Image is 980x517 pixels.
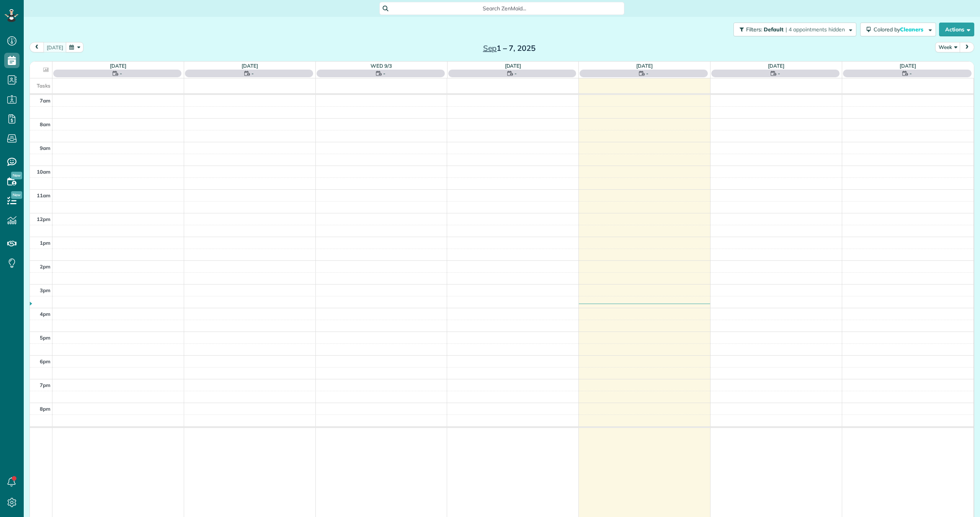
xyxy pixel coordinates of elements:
[40,240,51,246] span: 1pm
[874,26,926,33] span: Colored by
[43,42,67,52] button: [DATE]
[40,335,51,341] span: 5pm
[636,63,653,69] a: [DATE]
[120,70,122,77] span: -
[252,70,254,77] span: -
[40,311,51,317] span: 4pm
[37,216,51,222] span: 12pm
[11,191,22,199] span: New
[900,63,916,69] a: [DATE]
[505,63,521,69] a: [DATE]
[40,121,51,127] span: 8am
[40,406,51,412] span: 8pm
[242,63,258,69] a: [DATE]
[746,26,762,33] span: Filters:
[900,26,924,33] span: Cleaners
[778,70,780,77] span: -
[730,23,856,36] a: Filters: Default | 4 appointments hidden
[40,98,51,104] span: 7am
[960,42,974,52] button: next
[733,23,856,36] button: Filters: Default | 4 appointments hidden
[939,23,974,36] button: Actions
[40,382,51,388] span: 7pm
[40,287,51,293] span: 3pm
[935,42,960,52] button: Week
[37,83,51,89] span: Tasks
[860,23,936,36] button: Colored byCleaners
[461,44,557,52] h2: 1 – 7, 2025
[29,42,44,52] button: prev
[786,26,845,33] span: | 4 appointments hidden
[768,63,784,69] a: [DATE]
[383,70,385,77] span: -
[37,192,51,198] span: 11am
[910,70,912,77] span: -
[40,358,51,364] span: 6pm
[646,70,648,77] span: -
[40,263,51,270] span: 2pm
[764,26,784,33] span: Default
[37,169,51,175] span: 10am
[40,145,51,151] span: 9am
[110,63,126,69] a: [DATE]
[11,172,22,179] span: New
[514,70,517,77] span: -
[371,63,392,69] a: Wed 9/3
[483,43,497,53] span: Sep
